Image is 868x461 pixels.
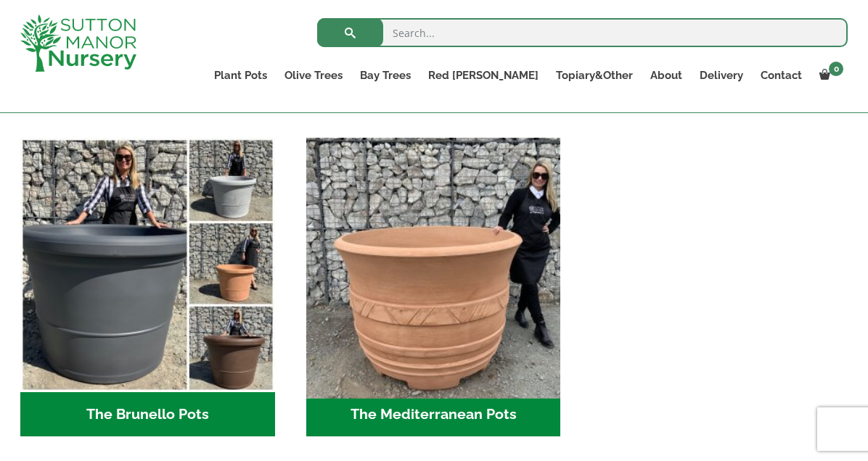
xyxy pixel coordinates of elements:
a: Plant Pots [205,65,276,86]
img: The Mediterranean Pots [300,132,567,399]
a: Contact [752,65,811,86]
a: Delivery [691,65,752,86]
input: Search... [317,18,848,47]
a: Visit product category The Brunello Pots [20,138,275,436]
a: About [642,65,691,86]
span: 0 [829,62,843,76]
img: logo [20,14,136,72]
a: 0 [811,65,848,86]
a: Bay Trees [351,65,419,86]
a: Visit product category The Mediterranean Pots [306,138,561,436]
a: Topiary&Other [547,65,642,86]
h2: The Brunello Pots [20,392,275,437]
h2: The Mediterranean Pots [306,392,561,437]
img: The Brunello Pots [20,138,275,392]
a: Red [PERSON_NAME] [419,65,547,86]
a: Olive Trees [276,65,351,86]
